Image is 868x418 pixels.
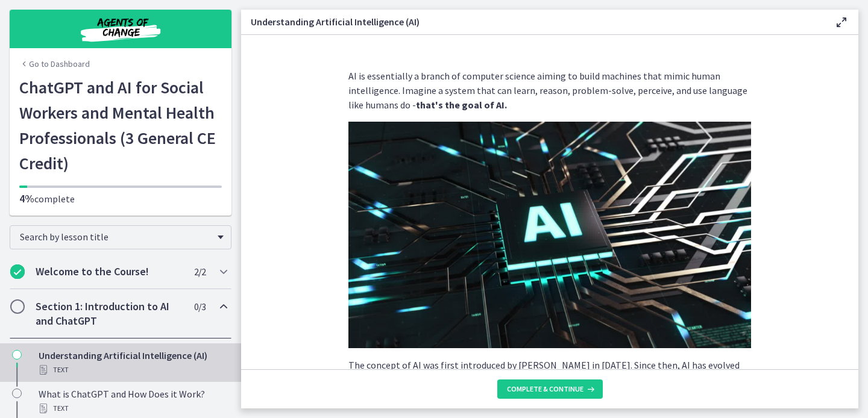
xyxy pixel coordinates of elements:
[48,14,193,43] img: Agents of Change
[251,14,815,29] h3: Understanding Artificial Intelligence (AI)
[39,401,227,416] div: Text
[20,231,212,243] span: Search by lesson title
[19,75,222,176] h1: ChatGPT and AI for Social Workers and Mental Health Professionals (3 General CE Credit)
[348,122,751,348] img: Black_Minimalist_Modern_AI_Robot_Presentation_%281%29.png
[19,192,222,206] p: complete
[348,69,751,112] p: AI is essentially a branch of computer science aiming to build machines that mimic human intellig...
[348,358,751,401] p: The concept of AI was first introduced by [PERSON_NAME] in [DATE]. Since then, AI has evolved tre...
[416,99,507,111] strong: that's the goal of AI.
[19,58,90,70] a: Go to Dashboard
[497,379,603,399] button: Complete & continue
[39,387,227,416] div: What is ChatGPT and How Does it Work?
[10,264,25,279] i: Completed
[39,363,227,377] div: Text
[36,264,183,279] h2: Welcome to the Course!
[39,348,227,377] div: Understanding Artificial Intelligence (AI)
[19,192,34,205] span: 4%
[10,225,231,249] div: Search by lesson title
[507,384,583,394] span: Complete & continue
[194,264,206,279] span: 2 / 2
[194,299,206,314] span: 0 / 3
[36,299,183,328] h2: Section 1: Introduction to AI and ChatGPT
